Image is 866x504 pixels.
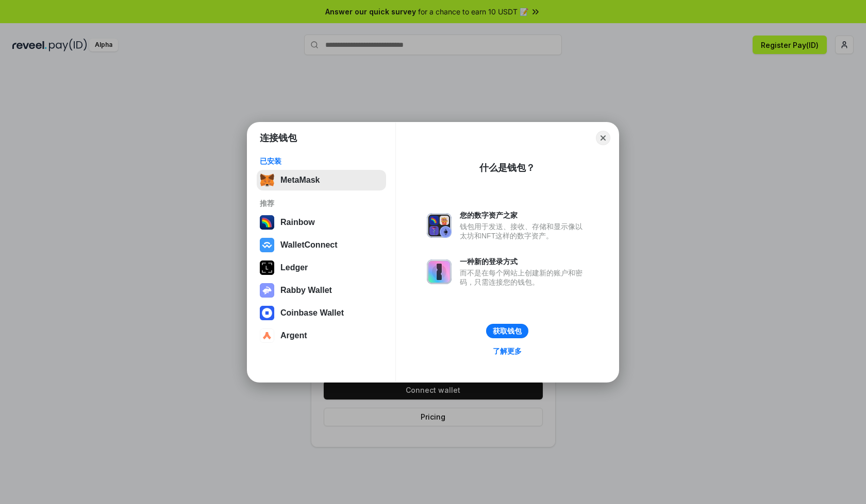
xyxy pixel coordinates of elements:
[280,331,307,340] div: Argent
[479,162,535,174] div: 什么是钱包？
[487,344,528,358] a: 了解更多
[280,218,315,227] div: Rainbow
[257,212,386,233] button: Rainbow
[460,257,588,266] div: 一种新的登录方式
[486,324,528,338] button: 获取钱包
[257,280,386,301] button: Rabby Wallet
[280,286,332,295] div: Rabby Wallet
[596,131,610,145] button: Close
[427,259,452,284] img: svg+xml,%3Csvg%20xmlns%3D%22http%3A%2F%2Fwww.w3.org%2F2000%2Fsvg%22%20fill%3D%22none%22%20viewBox...
[257,325,386,346] button: Argent
[460,211,588,220] div: 您的数字资产之家
[280,176,320,185] div: MetaMask
[260,132,297,144] h1: 连接钱包
[493,346,522,356] div: 了解更多
[260,215,274,230] img: svg+xml,%3Csvg%20width%3D%22120%22%20height%3D%22120%22%20viewBox%3D%220%200%20120%20120%22%20fil...
[257,170,386,190] button: MetaMask
[460,222,588,240] div: 钱包用于发送、接收、存储和显示像以太坊和NFT这样的数字资产。
[260,260,274,275] img: svg+xml,%3Csvg%20xmlns%3D%22http%3A%2F%2Fwww.w3.org%2F2000%2Fsvg%22%20width%3D%2228%22%20height%3...
[280,263,308,272] div: Ledger
[257,235,386,255] button: WalletConnect
[427,213,452,238] img: svg+xml,%3Csvg%20xmlns%3D%22http%3A%2F%2Fwww.w3.org%2F2000%2Fsvg%22%20fill%3D%22none%22%20viewBox...
[460,268,588,287] div: 而不是在每个网站上创建新的账户和密码，只需连接您的钱包。
[280,308,344,318] div: Coinbase Wallet
[257,303,386,323] button: Coinbase Wallet
[260,173,274,187] img: svg+xml,%3Csvg%20fill%3D%22none%22%20height%3D%2233%22%20viewBox%3D%220%200%2035%2033%22%20width%...
[260,283,274,298] img: svg+xml,%3Csvg%20xmlns%3D%22http%3A%2F%2Fwww.w3.org%2F2000%2Fsvg%22%20fill%3D%22none%22%20viewBox...
[493,326,522,336] div: 获取钱包
[260,157,383,166] div: 已安装
[280,240,338,250] div: WalletConnect
[257,257,386,278] button: Ledger
[260,328,274,343] img: svg+xml,%3Csvg%20width%3D%2228%22%20height%3D%2228%22%20viewBox%3D%220%200%2028%2028%22%20fill%3D...
[260,306,274,320] img: svg+xml,%3Csvg%20width%3D%2228%22%20height%3D%2228%22%20viewBox%3D%220%200%2028%2028%22%20fill%3D...
[260,238,274,252] img: svg+xml,%3Csvg%20width%3D%2228%22%20height%3D%2228%22%20viewBox%3D%220%200%2028%2028%22%20fill%3D...
[260,199,383,208] div: 推荐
